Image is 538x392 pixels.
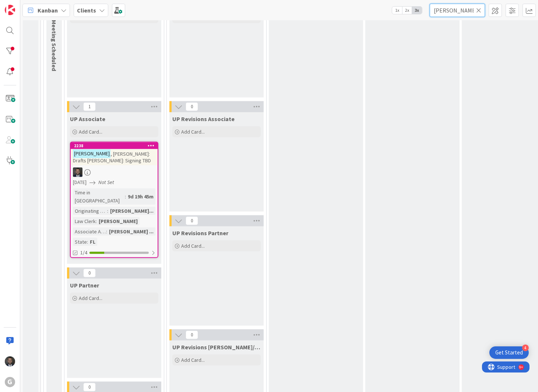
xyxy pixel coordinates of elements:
[71,142,158,149] div: 2238
[392,7,402,14] span: 1x
[402,7,412,14] span: 2x
[73,149,110,158] mark: [PERSON_NAME]
[522,345,529,351] div: 4
[73,207,107,215] div: Originating Attorney
[73,238,87,246] div: State
[412,7,422,14] span: 3x
[108,207,155,215] div: [PERSON_NAME]...
[73,188,125,205] div: Time in [GEOGRAPHIC_DATA]
[186,331,198,339] span: 0
[80,249,87,257] span: 1/4
[172,343,261,351] span: UP Revisions Brad/Jonas
[79,128,102,135] span: Add Card...
[70,115,105,123] span: UP Associate
[83,102,96,111] span: 1
[126,193,155,201] div: 9d 19h 45m
[87,238,88,246] span: :
[107,207,108,215] span: :
[5,377,15,387] div: G
[50,11,58,71] span: UP Meeting Scheduled
[5,356,15,367] img: JW
[15,1,34,10] span: Support
[71,167,158,177] div: JW
[38,6,58,15] span: Kanban
[96,217,97,225] span: :
[186,102,198,111] span: 0
[71,142,158,165] div: 2238[PERSON_NAME], [PERSON_NAME]: Drafts [PERSON_NAME]: Signing TBD
[106,227,107,236] span: :
[70,282,99,289] span: UP Partner
[77,7,96,14] b: Clients
[172,115,235,123] span: UP Revisions Associate
[79,295,102,301] span: Add Card...
[97,217,140,225] div: [PERSON_NAME]
[181,243,205,249] span: Add Card...
[186,216,198,225] span: 0
[73,227,106,236] div: Associate Assigned
[5,5,15,15] img: Visit kanbanzone.com
[74,143,158,148] div: 2238
[73,179,87,186] span: [DATE]
[181,128,205,135] span: Add Card...
[489,346,529,359] div: Open Get Started checklist, remaining modules: 4
[83,269,96,278] span: 0
[172,229,228,237] span: UP Revisions Partner
[73,167,82,177] img: JW
[181,357,205,363] span: Add Card...
[73,217,96,225] div: Law Clerk
[88,238,97,246] div: FL
[37,3,41,9] div: 9+
[98,179,114,186] i: Not Set
[125,193,126,201] span: :
[83,383,96,392] span: 0
[73,151,151,164] span: , [PERSON_NAME]: Drafts [PERSON_NAME]: Signing TBD
[430,4,485,17] input: Quick Filter...
[495,349,523,356] div: Get Started
[107,227,155,236] div: [PERSON_NAME] ...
